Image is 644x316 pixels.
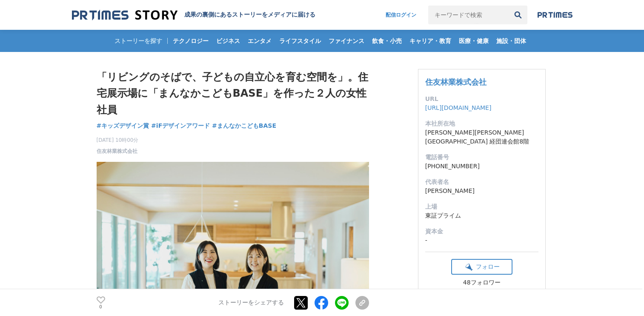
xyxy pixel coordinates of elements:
[213,30,243,52] a: ビジネス
[425,236,538,245] dd: -
[97,147,137,155] a: 住友林業株式会社
[493,37,530,45] span: 施設・団体
[369,37,405,45] span: 飲食・小売
[151,121,210,130] a: #iFデザインアワード
[325,37,368,45] span: ファイナンス
[244,30,275,52] a: エンタメ
[276,37,324,45] span: ライフスタイル
[406,30,455,52] a: キャリア・教育
[425,227,538,236] dt: 資本金
[425,153,538,162] dt: 電話番号
[538,11,572,18] img: prtimes
[425,211,538,220] dd: 東証プライム
[169,37,212,45] span: テクノロジー
[97,136,139,144] span: [DATE] 10時00分
[276,30,324,52] a: ライフスタイル
[425,128,538,146] dd: [PERSON_NAME][PERSON_NAME][GEOGRAPHIC_DATA] 経団連会館8階
[325,30,368,52] a: ファイナンス
[425,119,538,128] dt: 本社所在地
[184,11,315,19] h2: 成果の裏側にあるストーリーをメディアに届ける
[377,6,425,24] a: 配信ログイン
[212,122,276,129] span: #まんなかこどもBASE
[455,37,492,45] span: 医療・健康
[406,37,455,45] span: キャリア・教育
[72,9,315,21] a: 成果の裏側にあるストーリーをメディアに届ける 成果の裏側にあるストーリーをメディアに届ける
[451,279,512,287] div: 48フォロワー
[455,30,492,52] a: 医療・健康
[425,95,538,103] dt: URL
[72,9,177,21] img: 成果の裏側にあるストーリーをメディアに届ける
[509,6,527,24] button: 検索
[425,178,538,187] dt: 代表者名
[97,121,149,130] a: #キッズデザイン賞
[428,6,509,24] input: キーワードで検索
[97,122,149,129] span: #キッズデザイン賞
[425,104,492,111] a: [URL][DOMAIN_NAME]
[97,305,105,309] p: 0
[213,37,243,45] span: ビジネス
[451,259,512,275] button: フォロー
[425,202,538,211] dt: 上場
[151,122,210,129] span: #iFデザインアワード
[169,30,212,52] a: テクノロジー
[244,37,275,45] span: エンタメ
[218,299,284,307] p: ストーリーをシェアする
[425,162,538,171] dd: [PHONE_NUMBER]
[369,30,405,52] a: 飲食・小売
[97,69,369,118] h1: 「リビングのそばで、子どもの自立心を育む空間を」。住宅展示場に「まんなかこどもBASE」を作った２人の女性社員
[425,187,538,195] dd: [PERSON_NAME]
[425,78,487,86] a: 住友林業株式会社
[493,30,530,52] a: 施設・団体
[212,121,276,130] a: #まんなかこどもBASE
